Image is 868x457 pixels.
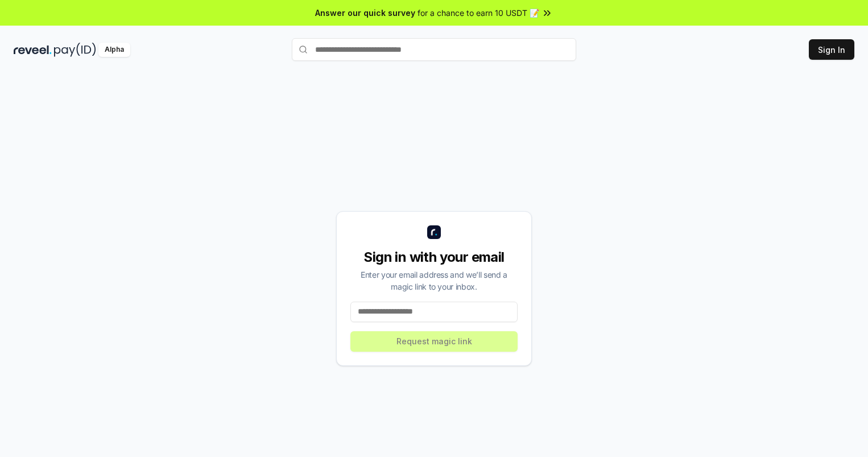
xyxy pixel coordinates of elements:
span: Answer our quick survey [315,7,415,19]
img: logo_small [427,225,441,239]
button: Sign In [809,39,854,60]
img: pay_id [54,43,96,57]
div: Sign in with your email [350,248,518,266]
div: Enter your email address and we’ll send a magic link to your inbox. [350,269,518,293]
span: for a chance to earn 10 USDT 📝 [418,7,539,19]
div: Alpha [98,43,130,57]
img: reveel_dark [14,43,52,57]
